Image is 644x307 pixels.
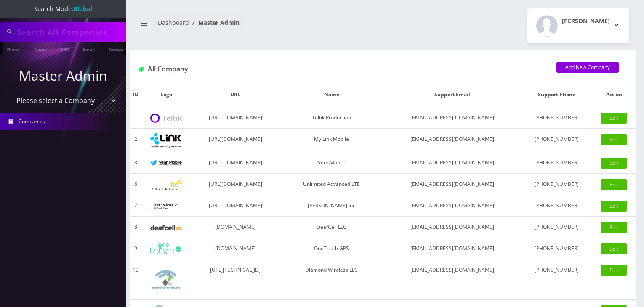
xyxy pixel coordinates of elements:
img: Rexing Inc [150,202,182,210]
td: Teltik Production [279,107,384,129]
th: ID [130,82,141,107]
a: SIM [57,42,73,55]
td: 8 [130,217,141,238]
th: Support Phone [521,82,593,107]
a: Dashboard [158,19,189,26]
h2: [PERSON_NAME] [562,18,610,25]
td: [PHONE_NUMBER] [521,107,593,129]
td: [URL][DOMAIN_NAME] [192,129,279,152]
a: Phone [2,42,24,55]
td: [URL][TECHNICAL_ID] [192,259,279,300]
td: 2 [130,129,141,152]
td: DeafCell LLC [279,217,384,238]
a: Edit [601,113,627,124]
a: Edit [601,158,627,169]
td: Diamond Wireless LLC [279,259,384,300]
td: 9 [130,238,141,259]
nav: breadcrumb [137,14,377,38]
input: Search All Companies [17,24,124,40]
a: Email [79,42,99,55]
img: Teltik Production [150,114,182,123]
td: [EMAIL_ADDRESS][DOMAIN_NAME] [384,107,521,129]
a: Company [105,42,133,55]
a: Edit [601,243,627,254]
td: 3 [130,152,141,174]
a: Edit [601,179,627,190]
th: Logo [141,82,192,107]
a: Edit [601,222,627,233]
td: [EMAIL_ADDRESS][DOMAIN_NAME] [384,152,521,174]
th: URL [192,82,279,107]
td: [PHONE_NUMBER] [521,238,593,259]
a: Add New Company [556,62,619,73]
td: [PHONE_NUMBER] [521,129,593,152]
td: [PHONE_NUMBER] [521,259,593,300]
img: Unlimited Advanced LTE [150,180,182,190]
li: Master Admin [189,18,240,27]
td: 7 [130,195,141,217]
img: VennMobile [150,160,182,166]
a: Name [30,42,51,55]
img: OneTouch GPS [150,243,182,254]
td: [URL][DOMAIN_NAME] [192,174,279,195]
span: Search Mode: [34,5,92,13]
td: [EMAIL_ADDRESS][DOMAIN_NAME] [384,238,521,259]
td: [EMAIL_ADDRESS][DOMAIN_NAME] [384,174,521,195]
td: VennMobile [279,152,384,174]
td: Unlimited Advanced LTE [279,174,384,195]
td: [DOMAIN_NAME] [192,217,279,238]
td: OneTouch GPS [279,238,384,259]
td: [URL][DOMAIN_NAME] [192,195,279,217]
th: Action [592,82,636,107]
a: Edit [601,265,627,276]
a: Edit [601,201,627,212]
td: [EMAIL_ADDRESS][DOMAIN_NAME] [384,129,521,152]
td: 10 [130,259,141,300]
td: [EMAIL_ADDRESS][DOMAIN_NAME] [384,217,521,238]
span: Companies [19,118,45,125]
td: [URL][DOMAIN_NAME] [192,107,279,129]
th: Support Email [384,82,521,107]
td: [PHONE_NUMBER] [521,174,593,195]
h1: All Company [139,65,544,73]
td: [EMAIL_ADDRESS][DOMAIN_NAME] [384,195,521,217]
td: [EMAIL_ADDRESS][DOMAIN_NAME] [384,259,521,300]
td: [URL][DOMAIN_NAME] [192,152,279,174]
td: [PERSON_NAME] Inc [279,195,384,217]
strong: Global [73,5,92,13]
td: [DOMAIN_NAME] [192,238,279,259]
img: My Link Mobile [150,133,182,148]
td: [PHONE_NUMBER] [521,152,593,174]
td: 1 [130,107,141,129]
td: [PHONE_NUMBER] [521,195,593,217]
th: Name [279,82,384,107]
img: Diamond Wireless LLC [150,264,182,295]
img: All Company [139,67,144,72]
td: [PHONE_NUMBER] [521,217,593,238]
a: Edit [601,134,627,145]
button: [PERSON_NAME] [527,8,629,43]
img: DeafCell LLC [150,225,182,230]
td: My Link Mobile [279,129,384,152]
td: 6 [130,174,141,195]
